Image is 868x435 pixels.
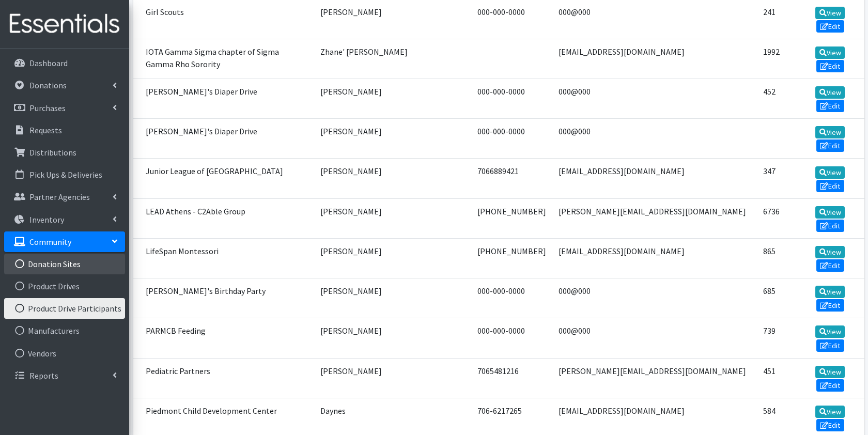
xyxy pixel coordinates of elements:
a: View [815,406,845,418]
td: 000@000 [552,318,757,358]
a: View [815,246,845,258]
a: Partner Agencies [4,187,125,207]
td: 685 [757,278,802,318]
td: [EMAIL_ADDRESS][DOMAIN_NAME] [552,238,757,278]
a: Edit [816,339,844,352]
td: PARMCB Feeding [133,318,314,358]
a: Manufacturers [4,320,125,341]
td: 6736 [757,198,802,238]
a: View [815,206,845,219]
a: Edit [816,60,844,72]
td: 000-000-0000 [471,278,552,318]
td: [PERSON_NAME] [314,159,471,198]
td: LifeSpan Montessori [133,238,314,278]
img: HumanEssentials [4,7,125,41]
td: [PHONE_NUMBER] [471,198,552,238]
a: View [815,126,845,138]
p: Partner Agencies [29,192,90,202]
a: Donations [4,75,125,96]
a: View [815,46,845,59]
a: View [815,7,845,19]
td: 000-000-0000 [471,318,552,358]
a: Edit [816,100,844,112]
a: Donation Sites [4,254,125,274]
a: Edit [816,419,844,431]
td: 451 [757,358,802,398]
td: 1992 [757,39,802,79]
a: Vendors [4,343,125,364]
td: 7066889421 [471,159,552,198]
p: Dashboard [29,58,68,68]
a: Reports [4,365,125,386]
a: Product Drive Participants [4,298,125,319]
td: [PERSON_NAME]'s Birthday Party [133,278,314,318]
a: Edit [816,379,844,392]
td: Junior League of [GEOGRAPHIC_DATA] [133,159,314,198]
p: Donations [29,80,67,90]
p: Requests [29,125,62,135]
a: Distributions [4,142,125,163]
td: IOTA Gamma Sigma chapter of Sigma Gamma Rho Sorority [133,39,314,79]
td: [PERSON_NAME] [314,238,471,278]
a: Edit [816,299,844,312]
td: Zhane' [PERSON_NAME] [314,39,471,79]
p: Inventory [29,214,64,225]
td: 865 [757,238,802,278]
td: 452 [757,79,802,118]
a: Pick Ups & Deliveries [4,164,125,185]
a: Edit [816,259,844,272]
a: Dashboard [4,53,125,73]
td: [PERSON_NAME] [314,278,471,318]
td: [PHONE_NUMBER] [471,238,552,278]
a: View [815,166,845,179]
td: [PERSON_NAME] [314,198,471,238]
td: Pediatric Partners [133,358,314,398]
a: Edit [816,220,844,232]
a: View [815,86,845,99]
a: View [815,366,845,378]
a: View [815,325,845,338]
td: 7065481216 [471,358,552,398]
p: Pick Ups & Deliveries [29,169,102,180]
a: View [815,286,845,298]
a: Requests [4,120,125,141]
td: [PERSON_NAME] [314,318,471,358]
a: Edit [816,20,844,33]
p: Distributions [29,147,76,158]
p: Reports [29,370,58,381]
td: [PERSON_NAME][EMAIL_ADDRESS][DOMAIN_NAME] [552,198,757,238]
td: 347 [757,159,802,198]
td: 000-000-0000 [471,119,552,159]
td: [PERSON_NAME][EMAIL_ADDRESS][DOMAIN_NAME] [552,358,757,398]
td: [PERSON_NAME] [314,358,471,398]
td: 000@000 [552,79,757,118]
td: [EMAIL_ADDRESS][DOMAIN_NAME] [552,159,757,198]
p: Community [29,237,71,247]
td: [EMAIL_ADDRESS][DOMAIN_NAME] [552,39,757,79]
td: [PERSON_NAME]'s Diaper Drive [133,79,314,118]
a: Edit [816,180,844,192]
a: Product Drives [4,276,125,297]
a: Community [4,231,125,252]
p: Purchases [29,103,66,113]
td: LEAD Athens - C2Able Group [133,198,314,238]
td: 000@000 [552,278,757,318]
td: [PERSON_NAME] [314,119,471,159]
a: Edit [816,139,844,152]
td: [PERSON_NAME]'s Diaper Drive [133,119,314,159]
a: Purchases [4,98,125,118]
td: 000@000 [552,119,757,159]
td: [PERSON_NAME] [314,79,471,118]
a: Inventory [4,209,125,230]
td: 000-000-0000 [471,79,552,118]
td: 739 [757,318,802,358]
